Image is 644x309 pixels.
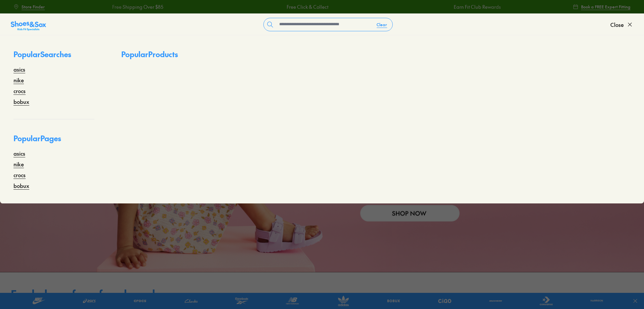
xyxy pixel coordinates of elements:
[13,65,25,73] a: asics
[11,21,46,31] img: SNS_Logo_Responsive.svg
[371,18,392,31] button: Clear
[13,49,94,65] p: Popular Searches
[7,3,58,10] a: Free Shipping Over $85
[13,87,26,95] a: crocs
[13,76,24,84] a: nike
[181,3,223,10] a: Free Click & Collect
[13,182,29,190] a: bobux
[348,3,395,10] a: Earn Fit Club Rewards
[13,98,29,106] a: bobux
[7,264,34,289] iframe: Gorgias live chat messenger
[516,3,567,10] a: Free Shipping Over $85
[610,17,633,32] button: Close
[610,21,624,29] span: Close
[13,149,25,157] a: asics
[13,133,94,149] p: Popular Pages
[11,19,46,30] a: Shoes &amp; Sox
[121,49,178,60] p: Popular Products
[13,160,24,168] a: nike
[13,171,26,179] a: crocs
[13,1,45,13] a: Store Finder
[22,4,45,10] span: Store Finder
[581,4,631,10] span: Book a FREE Expert Fitting
[573,1,631,13] a: Book a FREE Expert Fitting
